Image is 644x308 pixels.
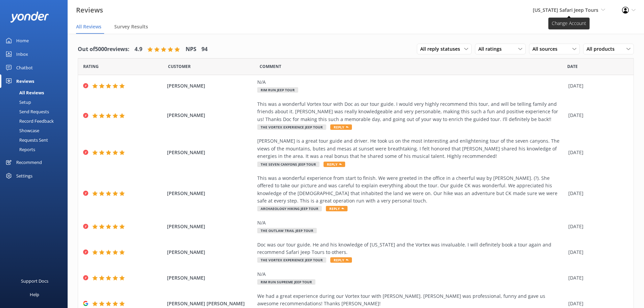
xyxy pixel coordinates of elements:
[257,206,322,211] span: Archaeology Hiking Jeep Tour
[186,45,196,54] h4: NPS
[257,87,298,93] span: Rim Run Jeep Tour
[568,112,625,119] div: [DATE]
[568,248,625,256] div: [DATE]
[478,45,506,53] span: All ratings
[167,274,254,282] span: [PERSON_NAME]
[135,45,142,54] h4: 4.9
[4,126,68,135] a: Showcase
[167,82,254,90] span: [PERSON_NAME]
[568,190,625,197] div: [DATE]
[16,47,28,61] div: Inbox
[114,23,148,30] span: Survey Results
[4,145,68,154] a: Reports
[78,45,129,54] h4: Out of 5000 reviews:
[568,300,625,307] div: [DATE]
[16,74,34,88] div: Reviews
[4,145,35,154] div: Reports
[4,135,48,145] div: Requests Sent
[167,190,254,197] span: [PERSON_NAME]
[257,124,326,130] span: The Vortex Experience Jeep Tour
[567,63,578,70] span: Date
[257,78,565,86] div: N/A
[568,149,625,156] div: [DATE]
[533,7,598,13] span: [US_STATE] Safari Jeep Tours
[4,116,68,126] a: Record Feedback
[257,162,319,167] span: The Seven Canyons Jeep Tour
[257,270,565,278] div: N/A
[587,45,619,53] span: All products
[4,116,54,126] div: Record Feedback
[167,149,254,156] span: [PERSON_NAME]
[76,5,103,16] h3: Reviews
[16,61,33,74] div: Chatbot
[330,257,352,263] span: Reply
[4,135,68,145] a: Requests Sent
[4,107,68,116] a: Send Requests
[76,23,101,30] span: All Reviews
[330,124,352,130] span: Reply
[260,63,281,70] span: Question
[21,274,48,288] div: Support Docs
[257,174,565,205] div: This was a wonderful experience from start to finish. We were greeted in the office in a cheerful...
[324,162,345,167] span: Reply
[257,292,565,308] div: We had a great experience during our Vortex tour with [PERSON_NAME]. [PERSON_NAME] was profession...
[4,97,31,107] div: Setup
[257,137,565,160] div: [PERSON_NAME] is a great tour guide and driver. He took us on the most interesting and enlighteni...
[4,88,44,97] div: All Reviews
[568,82,625,90] div: [DATE]
[10,11,49,23] img: yonder-white-logo.png
[257,241,565,256] div: Doc was our tour guide. He and his knowledge of [US_STATE] and the Vortex was invaluable. I will ...
[257,228,317,233] span: The Outlaw Trail Jeep Tour
[167,223,254,230] span: [PERSON_NAME]
[16,169,32,183] div: Settings
[326,206,348,211] span: Reply
[30,288,39,301] div: Help
[568,274,625,282] div: [DATE]
[257,279,315,285] span: Rim Run Supreme Jeep Tour
[420,45,464,53] span: All reply statuses
[4,88,68,97] a: All Reviews
[168,63,191,70] span: Date
[568,223,625,230] div: [DATE]
[167,248,254,256] span: [PERSON_NAME]
[257,219,565,227] div: N/A
[4,126,39,135] div: Showcase
[201,45,208,54] h4: 94
[4,97,68,107] a: Setup
[167,112,254,119] span: [PERSON_NAME]
[16,156,42,169] div: Recommend
[257,100,565,123] div: This was a wonderful Vortex tour with Doc as our tour guide. I would very highly recommend this t...
[257,257,326,263] span: The Vortex Experience Jeep Tour
[83,63,99,70] span: Date
[532,45,562,53] span: All sources
[167,300,254,307] span: [PERSON_NAME] [PERSON_NAME]
[4,107,49,116] div: Send Requests
[16,34,29,47] div: Home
